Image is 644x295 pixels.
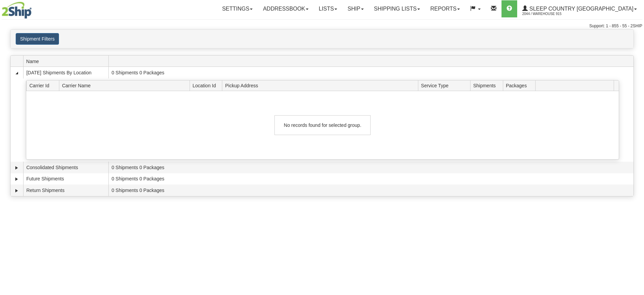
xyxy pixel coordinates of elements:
[274,115,371,135] div: No records found for selected group.
[473,80,503,91] span: Shipments
[62,80,190,91] span: Carrier Name
[628,113,643,182] iframe: chat widget
[26,56,108,67] span: Name
[517,0,642,17] a: Sleep Country [GEOGRAPHIC_DATA] 2044 / Warehouse 915
[528,6,633,12] span: Sleep Country [GEOGRAPHIC_DATA]
[314,0,342,17] a: Lists
[108,185,633,196] td: 0 Shipments 0 Packages
[13,176,20,182] a: Expand
[522,11,573,17] span: 2044 / Warehouse 915
[23,173,108,185] td: Future Shipments
[2,23,642,29] div: Support: 1 - 855 - 55 - 2SHIP
[193,80,222,91] span: Location Id
[16,33,59,45] button: Shipment Filters
[13,187,20,194] a: Expand
[342,0,369,17] a: Ship
[13,164,20,171] a: Expand
[217,0,258,17] a: Settings
[369,0,425,17] a: Shipping lists
[225,80,418,91] span: Pickup Address
[108,173,633,185] td: 0 Shipments 0 Packages
[506,80,536,91] span: Packages
[23,67,108,78] td: [DATE] Shipments By Location
[23,185,108,196] td: Return Shipments
[23,162,108,173] td: Consolidated Shipments
[13,70,20,76] a: Collapse
[108,67,633,78] td: 0 Shipments 0 Packages
[258,0,314,17] a: Addressbook
[2,2,32,19] img: logo2044.jpg
[421,80,470,91] span: Service Type
[108,162,633,173] td: 0 Shipments 0 Packages
[29,80,59,91] span: Carrier Id
[425,0,465,17] a: Reports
